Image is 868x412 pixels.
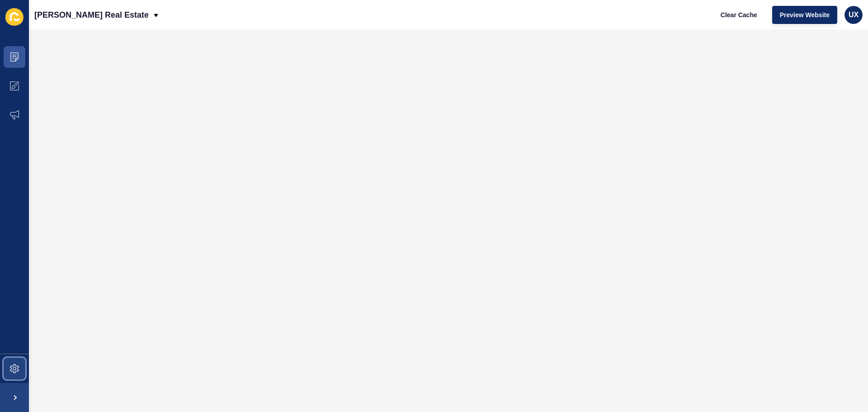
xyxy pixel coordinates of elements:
button: Clear Cache [713,6,765,24]
span: UX [849,10,859,19]
p: [PERSON_NAME] Real Estate [34,4,149,26]
span: Preview Website [780,10,830,19]
span: Clear Cache [721,10,757,19]
button: Preview Website [772,6,837,24]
